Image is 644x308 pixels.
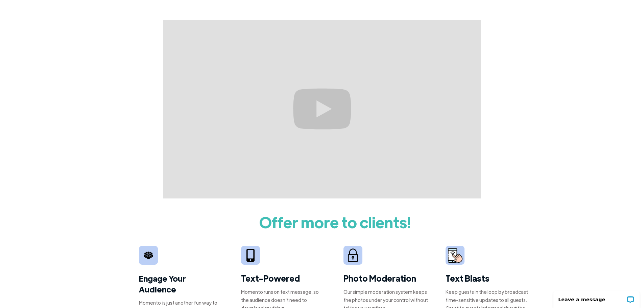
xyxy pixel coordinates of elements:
img: iphone icon [246,249,255,262]
img: phone icon [448,248,462,263]
h1: Offer more to clients! [26,209,644,236]
iframe: 90 second Momento Walkthrough [163,20,481,198]
iframe: LiveChat chat widget [549,287,644,308]
img: padlock icon [346,248,360,262]
strong: Text-Powered [241,273,300,283]
strong: Photo Moderation [343,273,416,283]
img: crowd icon [144,251,153,260]
strong: Engage Your Audience [139,273,224,294]
strong: Text Blasts [446,273,490,283]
